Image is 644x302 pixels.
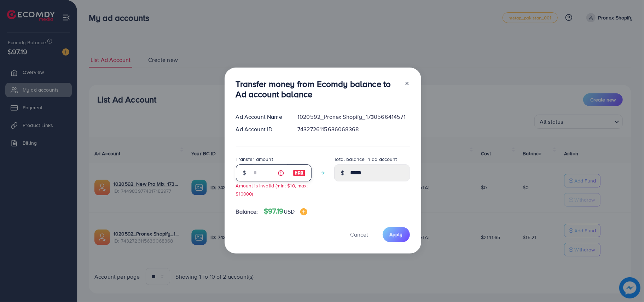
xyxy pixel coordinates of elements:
[236,208,258,216] span: Balance:
[292,125,415,133] div: 7432726115636068368
[292,113,415,121] div: 1020592_Pronex Shopify_1730566414571
[236,79,399,99] h3: Transfer money from Ecomdy balance to Ad account balance
[350,231,368,238] span: Cancel
[383,227,410,242] button: Apply
[230,125,292,133] div: Ad Account ID
[300,208,307,215] img: image
[390,231,403,238] span: Apply
[230,113,292,121] div: Ad Account Name
[284,208,295,215] span: USD
[334,156,397,163] label: Total balance in ad account
[236,182,308,197] small: Amount is invalid (min: $10, max: $10000)
[236,156,273,163] label: Transfer amount
[342,227,377,242] button: Cancel
[264,207,307,216] h4: $97.19
[293,169,306,177] img: image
